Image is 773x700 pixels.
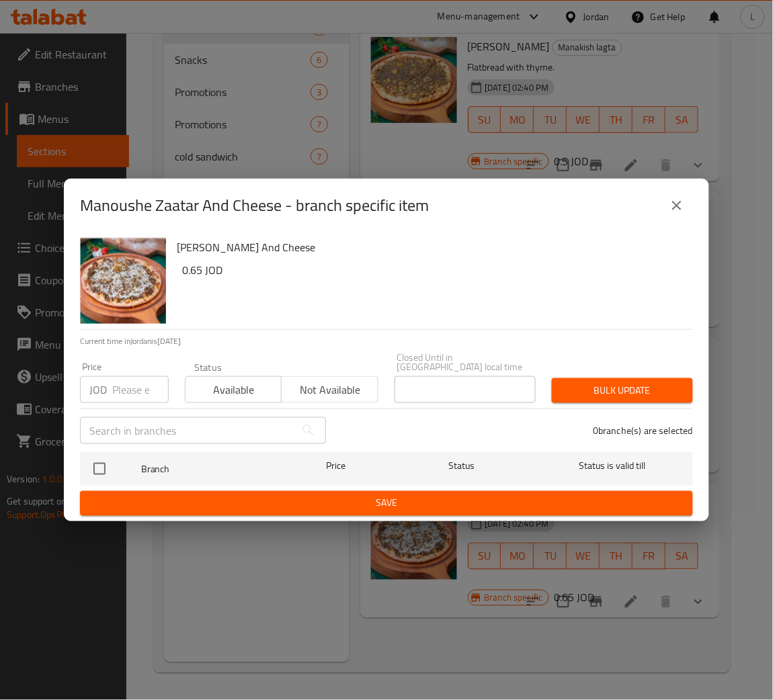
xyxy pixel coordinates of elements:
p: 0 branche(s) are selected [593,424,693,437]
p: JOD [89,382,107,398]
input: Search in branches [80,417,295,444]
button: Available [185,376,282,403]
span: Price [292,457,381,474]
button: Save [80,491,693,516]
span: Branch [141,461,281,478]
span: Available [191,380,276,400]
button: Not available [281,376,378,403]
h6: 0.65 JOD [182,261,682,279]
span: Status is valid till [542,457,682,474]
input: Please enter price [112,376,169,403]
span: Status [392,457,532,474]
button: Bulk update [552,378,693,403]
p: Current time in Jordan is [DATE] [80,335,693,347]
h6: [PERSON_NAME] And Cheese [177,238,682,257]
span: Save [91,495,682,512]
span: Bulk update [563,382,682,399]
span: Not available [287,380,372,400]
h2: Manoushe Zaatar And Cheese - branch specific item [80,195,429,216]
img: Manoushe Zaatar And Cheese [80,238,166,324]
button: close [661,189,693,222]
